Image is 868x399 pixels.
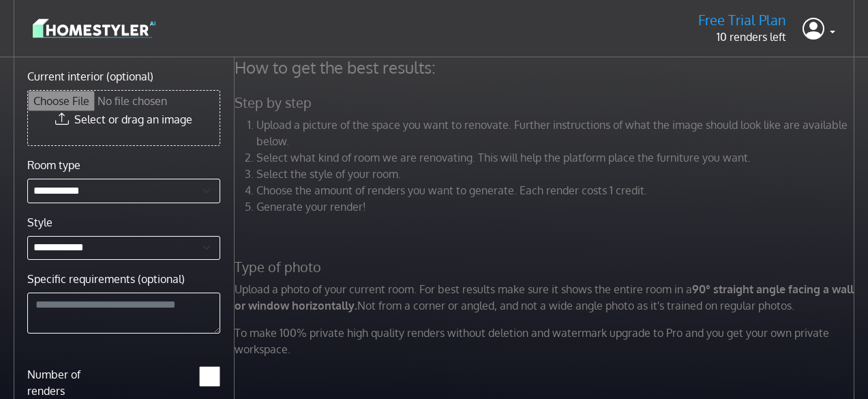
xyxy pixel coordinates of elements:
[226,325,866,357] p: To make 100% private high quality renders without deletion and watermark upgrade to Pro and you g...
[27,68,153,85] label: Current interior (optional)
[27,271,185,287] label: Specific requirements (optional)
[256,198,858,215] li: Generate your render!
[226,57,866,78] h4: How to get the best results:
[226,258,866,276] h5: Type of photo
[226,281,866,314] p: Upload a photo of your current room. For best results make sure it shows the entire room in a Not...
[256,182,858,198] li: Choose the amount of renders you want to generate. Each render costs 1 credit.
[698,12,786,29] h5: Free Trial Plan
[256,149,858,166] li: Select what kind of room we are renovating. This will help the platform place the furniture you w...
[33,16,155,40] img: logo-3de290ba35641baa71223ecac5eacb59cb85b4c7fdf211dc9aaecaaee71ea2f8.svg
[256,117,858,149] li: Upload a picture of the space you want to renovate. Further instructions of what the image should...
[226,94,866,111] h5: Step by step
[19,366,123,399] label: Number of renders
[27,214,53,231] label: Style
[256,166,858,182] li: Select the style of your room.
[27,157,80,173] label: Room type
[698,29,786,45] p: 10 renders left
